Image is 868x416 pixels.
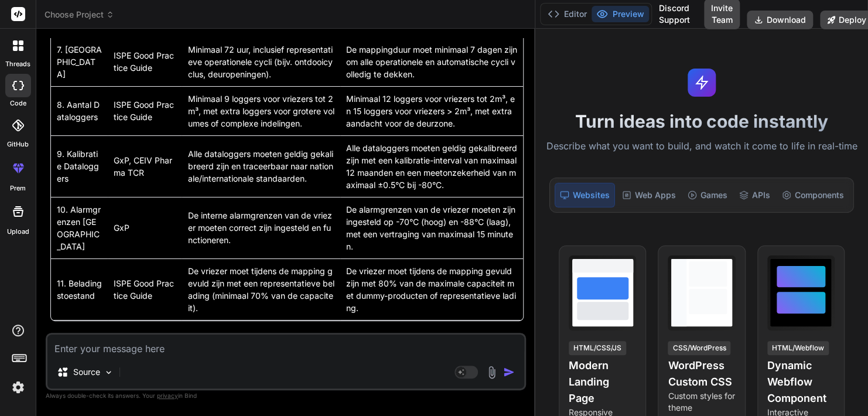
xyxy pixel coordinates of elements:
[51,86,108,135] td: 8. Aantal Dataloggers
[668,357,735,390] h4: WordPress Custom CSS
[51,37,108,86] td: 7. [GEOGRAPHIC_DATA]
[157,392,178,399] span: privacy
[10,183,26,193] label: prem
[569,357,636,407] h4: Modern Landing Page
[340,135,523,197] td: Alle dataloggers moeten geldig gekalibreerd zijn met een kalibratie-interval van maximaal 12 maan...
[5,59,30,69] label: threads
[734,183,775,207] div: APIs
[340,197,523,258] td: De alarmgrenzen van de vriezer moeten zijn ingesteld op -70°C (hoog) en -88°C (laag), met een ver...
[104,367,114,377] img: Pick Models
[592,6,649,22] button: Preview
[108,86,182,135] td: ISPE Good Practice Guide
[45,9,114,21] span: Choose Project
[340,86,523,135] td: Minimaal 12 loggers voor vriezers tot 2m³, en 15 loggers voor vriezers > 2m³, met extra aandacht ...
[182,135,340,197] td: Alle dataloggers moeten geldig gekalibreerd zijn en traceerbaar naar nationale/internationale sta...
[340,258,523,320] td: De vriezer moet tijdens de mapping gevuld zijn met 80% van de maximale capaciteit met dummy-produ...
[108,37,182,86] td: ISPE Good Practice Guide
[182,258,340,320] td: De vriezer moet tijdens de mapping gevuld zijn met een representatieve belading (minimaal 70% van...
[73,366,100,378] p: Source
[617,183,681,207] div: Web Apps
[182,37,340,86] td: Minimaal 72 uur, inclusief representatieve operationele cycli (bijv. ontdooicyclus, deuropeningen).
[51,135,108,197] td: 9. Kalibratie Dataloggers
[569,341,626,355] div: HTML/CSS/JS
[777,183,849,207] div: Components
[485,366,498,379] img: attachment
[503,366,515,378] img: icon
[108,135,182,197] td: GxP, CEIV Pharma TCR
[51,258,108,320] td: 11. Beladingstoestand
[542,111,861,132] h1: Turn ideas into code instantly
[340,37,523,86] td: De mappingduur moet minimaal 7 dagen zijn om alle operationele en automatische cycli volledig te ...
[668,341,730,355] div: CSS/WordPress
[543,6,592,22] button: Editor
[182,86,340,135] td: Minimaal 9 loggers voor vriezers tot 2m³, met extra loggers voor grotere volumes of complexe inde...
[8,377,28,397] img: settings
[747,11,813,29] button: Download
[108,197,182,258] td: GxP
[10,98,26,108] label: code
[182,197,340,258] td: De interne alarmgrenzen van de vriezer moeten correct zijn ingesteld en functioneren.
[683,183,732,207] div: Games
[555,183,615,207] div: Websites
[51,197,108,258] td: 10. Alarmgrenzen [GEOGRAPHIC_DATA]
[7,139,29,149] label: GitHub
[108,258,182,320] td: ISPE Good Practice Guide
[767,357,835,407] h4: Dynamic Webflow Component
[542,139,861,154] p: Describe what you want to build, and watch it come to life in real-time
[767,341,829,355] div: HTML/Webflow
[46,390,526,401] p: Always double-check its answers. Your in Bind
[7,227,29,237] label: Upload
